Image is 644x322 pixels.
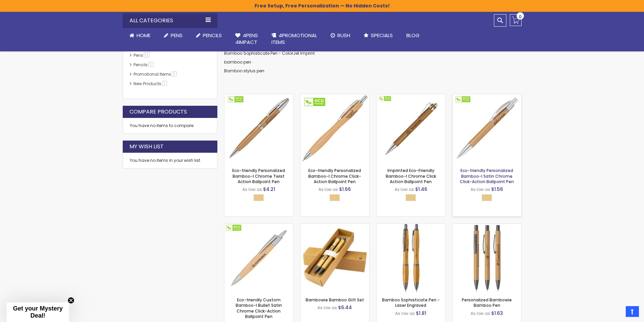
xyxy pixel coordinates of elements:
[308,168,361,184] a: Eco-friendly Personalized Bamboo-I Chrome Click-Action Ballpoint Pen
[453,223,521,229] a: Personalized Bambowie Bamboo Pen
[395,311,415,316] span: As low as
[453,94,521,163] img: Eco-friendly Personalized Bamboo-I Satin Chrome Click-Action Ballpoint Pen
[317,305,337,311] span: As low as
[254,194,264,201] div: Bamboo
[626,306,639,317] a: Top
[324,28,357,43] a: Rush
[338,304,352,311] span: $6.44
[519,14,522,20] span: 0
[224,59,251,65] a: bamboo pen
[406,194,416,201] div: Bamboo
[482,194,492,201] div: Bamboo
[491,310,503,317] span: $1.63
[271,32,317,46] span: 4PROMOTIONAL ITEMS
[371,32,393,39] span: Specials
[254,194,267,203] div: Select A Color
[301,223,369,229] a: Bambowie Bamboo Gift Set
[471,187,490,192] span: As low as
[263,186,275,193] span: $4.21
[382,297,440,308] a: Bamboo Sophisticate Pen - Laser Engraved
[235,32,258,46] span: 4Pens 4impact
[301,224,369,292] img: Bambowie Bamboo Gift Set
[453,224,521,292] img: Personalized Bambowie Bamboo Pen
[162,81,167,86] span: 1
[203,32,222,39] span: Pencils
[172,71,177,76] span: 5
[7,302,69,322] div: Get your Mystery Deal!Close teaser
[123,28,157,43] a: Home
[337,32,350,39] span: Rush
[13,305,63,319] span: Get your Mystery Deal!
[224,94,293,100] a: Eco-friendly Personalized Bamboo-I Chrome Twist Action Ballpoint Pen
[129,108,187,116] strong: Compare Products
[460,168,514,184] a: Eco-friendly Personalized Bamboo-I Satin Chrome Click-Action Ballpoint Pen
[462,297,512,308] a: Personalized Bambowie Bamboo Pen
[232,168,285,184] a: Eco-friendly Personalized Bamboo-I Chrome Twist Action Ballpoint Pen
[386,168,436,184] a: Imprinted Eco-Friendly Bamboo-I Chrome Click Action Ballpoint Pen
[171,32,183,39] span: Pens
[157,28,189,43] a: Pens
[224,68,264,74] a: Bamboo stylus pen
[224,50,315,56] a: Bamboo Sophisticate Pen - ColorJet Imprint
[301,94,369,100] a: Eco-friendly Personalized Bamboo-I Chrome Click-Action Ballpoint Pen
[406,194,419,203] div: Select A Color
[123,118,217,134] div: You have no items to compare.
[68,297,74,304] button: Close teaser
[132,62,156,68] a: Pencils1
[301,94,369,163] img: Eco-friendly Personalized Bamboo-I Chrome Click-Action Ballpoint Pen
[148,62,153,67] span: 1
[137,32,150,39] span: Home
[130,158,210,163] div: You have no items in your wish list.
[224,223,293,229] a: Eco-friendly Custom Bamboo-I Bullet Satin Chrome Click-Action Ballpoint Pen
[189,28,229,43] a: Pencils
[339,186,351,193] span: $1.66
[491,186,503,193] span: $1.56
[377,94,445,163] img: Imprinted Eco-Friendly Bamboo-I Chrome Click Action Ballpoint Pen
[236,297,282,319] a: Eco-friendly Custom Bamboo-I Bullet Satin Chrome Click-Action Ballpoint Pen
[242,187,262,192] span: As low as
[406,32,420,39] span: Blog
[224,224,293,292] img: Eco-friendly Custom Bamboo-I Bullet Satin Chrome Click-Action Ballpoint Pen
[265,28,324,50] a: 4PROMOTIONALITEMS
[471,311,490,316] span: As low as
[306,297,364,303] a: Bambowie Bamboo Gift Set
[132,81,169,86] a: New Products1
[123,13,217,28] div: All Categories
[330,194,343,203] div: Select A Color
[400,28,426,43] a: Blog
[510,14,522,26] a: 0
[377,223,445,229] a: Bamboo Sophisticate Pen - Laser Engraved
[129,143,164,150] strong: My Wish List
[144,52,149,57] span: 11
[377,94,445,100] a: Imprinted Eco-Friendly Bamboo-I Chrome Click Action Ballpoint Pen
[395,187,414,192] span: As low as
[357,28,400,43] a: Specials
[229,28,265,50] a: 4Pens4impact
[224,94,293,163] img: Eco-friendly Personalized Bamboo-I Chrome Twist Action Ballpoint Pen
[330,194,340,201] div: Bamboo
[132,71,179,77] a: Promotional Items5
[416,310,426,317] span: $1.81
[132,52,152,58] a: Pens11
[377,224,445,292] img: Bamboo Sophisticate Pen - Laser Engraved
[453,94,521,100] a: Eco-friendly Personalized Bamboo-I Satin Chrome Click-Action Ballpoint Pen
[415,186,427,193] span: $1.46
[318,187,338,192] span: As low as
[482,194,495,203] div: Select A Color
